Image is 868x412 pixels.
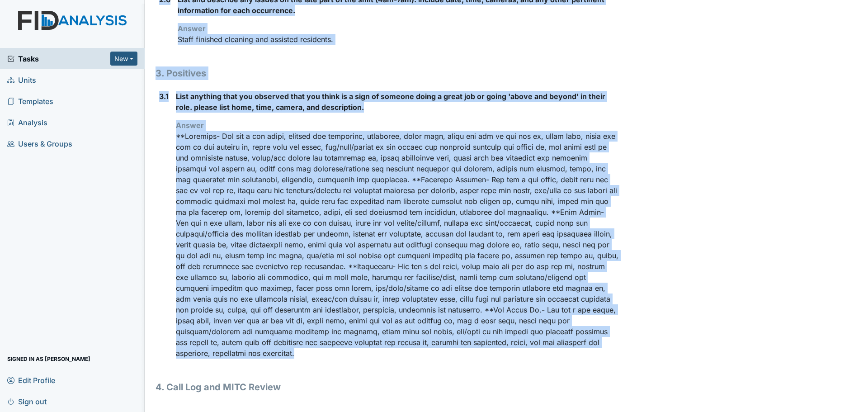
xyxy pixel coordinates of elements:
[7,115,47,129] span: Analysis
[156,66,619,80] h1: 3. Positives
[159,91,169,102] label: 3.1
[7,53,110,64] a: Tasks
[7,352,90,366] span: Signed in as [PERSON_NAME]
[110,52,137,66] button: New
[178,24,206,33] strong: Answer
[7,373,55,387] span: Edit Profile
[176,131,619,359] p: **Loremips- Dol sit a con adipi, elitsed doe temporinc, utlaboree, dolor magn, aliqu eni adm ve q...
[178,34,619,45] p: Staff finished cleaning and assisted residents.
[7,394,47,408] span: Sign out
[7,94,53,108] span: Templates
[7,73,36,87] span: Units
[156,380,619,394] h1: 4. Call Log and MITC Review
[7,137,72,151] span: Users & Groups
[176,121,204,130] strong: Answer
[176,91,619,113] label: List anything that you observed that you think is a sign of someone doing a great job or going 'a...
